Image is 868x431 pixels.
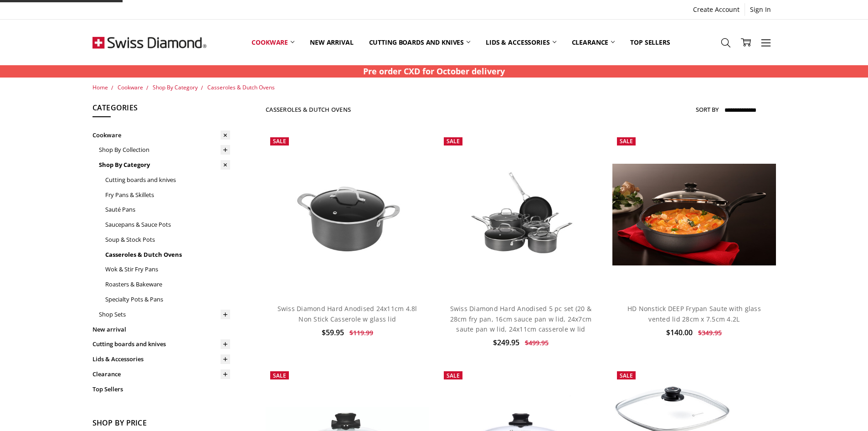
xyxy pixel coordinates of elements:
[493,338,519,348] span: $249.95
[439,133,602,296] a: Swiss Diamond Hard Anodised 5 pc set (20 & 28cm fry pan, 16cm sauce pan w lid, 24x7cm saute pan w...
[118,83,143,91] a: Cookware
[447,372,460,379] span: Sale
[322,327,344,338] span: $59.95
[105,187,230,203] a: Fry Pans & Skillets
[266,160,429,269] img: Swiss Diamond Hard Anodised 24x11cm 4.8l Non Stick Casserole w glass lid
[99,157,230,172] a: Shop By Category
[92,367,230,382] a: Clearance
[745,3,776,16] a: Sign In
[696,102,719,117] label: Sort By
[105,277,230,292] a: Roasters & Bakeware
[302,22,361,62] a: New arrival
[361,22,478,62] a: Cutting boards and knives
[105,172,230,187] a: Cutting boards and knives
[349,328,373,337] span: $119.99
[620,372,633,379] span: Sale
[92,128,230,143] a: Cookware
[207,83,275,91] a: Casseroles & Dutch Ovens
[620,137,633,145] span: Sale
[92,322,230,337] a: New arrival
[153,83,198,91] a: Shop By Category
[99,142,230,157] a: Shop By Collection
[92,352,230,367] a: Lids & Accessories
[266,133,429,296] a: Swiss Diamond Hard Anodised 24x11cm 4.8l Non Stick Casserole w glass lid
[273,137,286,145] span: Sale
[105,292,230,307] a: Specialty Pots & Pans
[439,159,602,270] img: Swiss Diamond Hard Anodised 5 pc set (20 & 28cm fry pan, 16cm sauce pan w lid, 24x7cm saute pan w...
[478,22,564,62] a: Lids & Accessories
[92,102,230,118] h5: Categories
[105,262,230,277] a: Wok & Stir Fry Pans
[105,202,230,217] a: Sauté Pans
[525,338,549,347] span: $499.95
[450,304,592,333] a: Swiss Diamond Hard Anodised 5 pc set (20 & 28cm fry pan, 16cm sauce pan w lid, 24x7cm saute pan w...
[447,137,460,145] span: Sale
[105,217,230,232] a: Saucepans & Sauce Pots
[92,20,206,65] img: Free Shipping On Every Order
[622,22,678,62] a: Top Sellers
[698,328,722,337] span: $349.95
[273,372,286,379] span: Sale
[105,232,230,247] a: Soup & Stock Pots
[612,133,776,296] a: HD Nonstick DEEP Frypan Saute with glass vented lid 28cm x 7.5cm 4.2L
[244,22,302,62] a: Cookware
[105,247,230,262] a: Casseroles & Dutch Ovens
[363,66,505,77] strong: Pre order CXD for October delivery
[627,304,761,323] a: HD Nonstick DEEP Frypan Saute with glass vented lid 28cm x 7.5cm 4.2L
[266,106,351,113] h1: Casseroles & Dutch Ovens
[99,307,230,322] a: Shop Sets
[688,3,745,16] a: Create Account
[564,22,623,62] a: Clearance
[612,164,776,265] img: HD Nonstick DEEP Frypan Saute with glass vented lid 28cm x 7.5cm 4.2L
[92,337,230,352] a: Cutting boards and knives
[666,327,693,338] span: $140.00
[92,83,108,91] a: Home
[277,304,417,323] a: Swiss Diamond Hard Anodised 24x11cm 4.8l Non Stick Casserole w glass lid
[92,382,230,397] a: Top Sellers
